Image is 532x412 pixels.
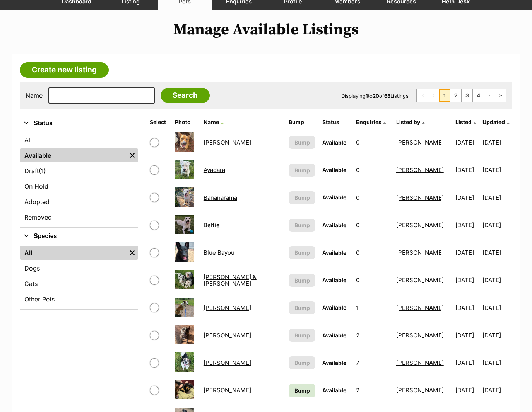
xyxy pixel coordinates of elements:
a: Draft [20,164,138,178]
a: [PERSON_NAME] [396,249,444,256]
td: 0 [353,267,392,293]
td: [DATE] [452,267,481,293]
button: Status [20,118,138,128]
a: [PERSON_NAME] [204,359,251,366]
a: Removed [20,210,138,224]
a: Updated [482,119,509,125]
span: Page 1 [439,89,450,102]
td: [DATE] [482,212,511,238]
a: Cats [20,277,138,291]
span: Available [322,249,346,256]
span: Listed [455,119,472,125]
span: Available [322,332,346,339]
td: [DATE] [482,184,511,211]
a: Page 3 [462,89,472,102]
td: [DATE] [482,129,511,156]
td: [DATE] [482,349,511,376]
span: Bump [294,386,310,395]
a: [PERSON_NAME] [204,139,251,146]
a: All [20,246,127,260]
button: Bump [289,136,315,149]
strong: 68 [384,93,390,99]
a: Create new listing [20,62,109,78]
span: First page [417,89,428,102]
a: [PERSON_NAME] [396,194,444,201]
td: [DATE] [452,377,481,403]
a: Dogs [20,261,138,275]
a: [PERSON_NAME] [204,332,251,339]
a: [PERSON_NAME] [396,221,444,229]
a: Listed [455,119,476,125]
th: Select [147,116,171,128]
span: Bump [294,276,310,284]
button: Bump [289,246,315,259]
span: Bump [294,249,310,257]
button: Bump [289,329,315,342]
span: Available [322,194,346,201]
nav: Pagination [416,89,506,102]
span: Name [204,119,219,125]
a: Page 2 [450,89,461,102]
td: [DATE] [482,267,511,293]
span: Listed by [396,119,420,125]
td: [DATE] [452,322,481,349]
span: Bump [294,138,310,146]
span: (1) [39,166,46,175]
a: Remove filter [127,246,138,260]
a: All [20,133,138,147]
th: Status [319,116,352,128]
a: Next page [484,89,495,102]
a: Bananarama [204,194,237,201]
button: Bump [289,191,315,204]
td: [DATE] [452,184,481,211]
button: Bump [289,164,315,177]
a: [PERSON_NAME] [396,386,444,394]
a: [PERSON_NAME] [204,386,251,394]
span: Previous page [428,89,439,102]
span: Bump [294,359,310,367]
span: Bump [294,304,310,312]
a: [PERSON_NAME] [396,304,444,312]
td: 0 [353,239,392,266]
a: [PERSON_NAME] [396,139,444,146]
a: Blue Bayou [204,249,234,256]
span: Available [322,277,346,283]
span: Displaying to of Listings [341,93,409,99]
td: 2 [353,377,392,403]
span: Updated [482,119,505,125]
span: Bump [294,166,310,174]
button: Bump [289,219,315,232]
td: 0 [353,184,392,211]
a: Last page [495,89,506,102]
button: Bump [289,301,315,314]
button: Bump [289,356,315,369]
a: Belfie [204,221,220,229]
a: [PERSON_NAME] [396,166,444,174]
span: Bump [294,221,310,229]
td: [DATE] [482,295,511,321]
span: Available [322,387,346,393]
span: Bump [294,331,310,339]
td: [DATE] [452,349,481,376]
td: [DATE] [482,239,511,266]
div: Status [20,131,138,227]
td: [DATE] [482,157,511,183]
td: [DATE] [452,239,481,266]
a: Name [204,119,223,125]
span: Available [322,359,346,366]
span: translation missing: en.admin.listings.index.attributes.enquiries [356,119,381,125]
a: Enquiries [356,119,386,125]
a: On Hold [20,179,138,193]
td: 0 [353,129,392,156]
span: Available [322,167,346,173]
td: [DATE] [452,295,481,321]
a: [PERSON_NAME] [396,332,444,339]
td: 1 [353,295,392,321]
a: Remove filter [127,148,138,162]
input: Search [161,88,210,103]
a: [PERSON_NAME] [204,304,251,312]
th: Bump [286,116,318,128]
td: [DATE] [452,212,481,238]
a: Adopted [20,195,138,209]
td: 0 [353,212,392,238]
